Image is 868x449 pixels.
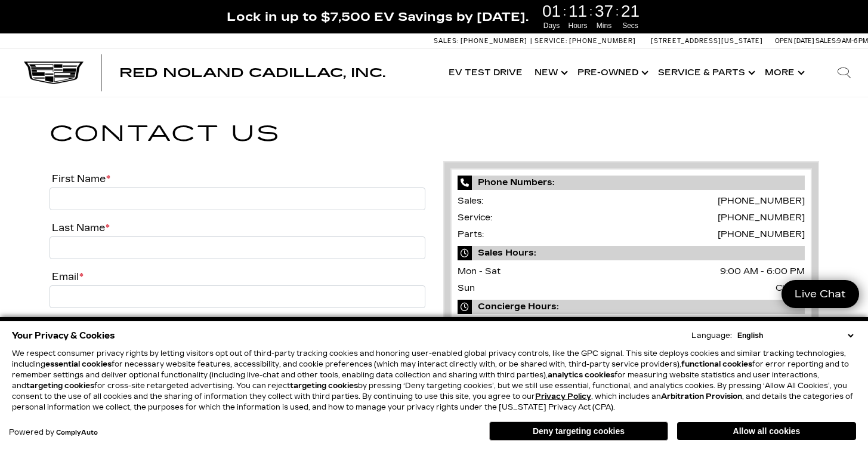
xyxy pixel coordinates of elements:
[530,38,639,44] a: Service: [PHONE_NUMBER]
[776,280,805,297] span: Closed
[789,287,852,301] span: Live Chat
[458,196,483,206] span: Sales:
[734,330,856,341] select: Language Select
[12,327,115,344] span: Your Privacy & Cookies
[461,37,527,45] span: [PHONE_NUMBER]
[569,37,636,45] span: [PHONE_NUMBER]
[837,37,868,45] span: 9 AM-6 PM
[458,213,492,223] span: Service:
[720,263,805,280] span: 9:00 AM - 6:00 PM
[119,67,385,79] a: Red Noland Cadillac, Inc.
[619,3,642,20] span: 21
[458,176,805,190] span: Phone Numbers:
[540,3,563,20] span: 01
[567,20,589,31] span: Hours
[691,332,732,339] div: Language:
[434,37,459,45] span: Sales:
[548,371,614,379] strong: analytics cookies
[119,66,385,80] span: Red Noland Cadillac, Inc.
[781,280,859,308] a: Live Chat
[567,3,589,20] span: 11
[661,392,742,401] strong: Arbitration Provision
[443,49,529,97] a: EV Test Drive
[458,266,501,276] span: Mon - Sat
[50,173,110,184] label: First Name
[718,229,805,239] a: [PHONE_NUMBER]
[677,422,856,440] button: Allow all cookies
[290,382,358,390] strong: targeting cookies
[24,61,84,84] img: Cadillac Dark Logo with Cadillac White Text
[563,2,567,20] span: :
[45,360,112,368] strong: essential cookies
[50,222,110,233] label: Last Name
[589,2,593,20] span: :
[12,348,856,413] p: We respect consumer privacy rights by letting visitors opt out of third-party tracking cookies an...
[9,429,98,436] div: Powered by
[651,37,763,45] a: [STREET_ADDRESS][US_STATE]
[540,20,563,31] span: Days
[56,429,98,436] a: ComplyAuto
[593,20,616,31] span: Mins
[50,271,84,282] label: Email
[593,3,616,20] span: 37
[616,2,619,20] span: :
[816,37,837,45] span: Sales:
[848,6,862,20] a: Close
[458,283,475,293] span: Sun
[718,196,805,206] a: [PHONE_NUMBER]
[434,38,530,44] a: Sales: [PHONE_NUMBER]
[26,382,94,390] strong: targeting cookies
[50,116,819,152] h1: Contact Us
[775,37,814,45] span: Open [DATE]
[535,392,591,401] a: Privacy Policy
[535,37,567,45] span: Service:
[619,20,642,31] span: Secs
[759,49,808,97] button: More
[458,300,805,314] span: Concierge Hours:
[227,9,529,24] span: Lock in up to $7,500 EV Savings by [DATE].
[681,360,752,368] strong: functional cookies
[572,49,652,97] a: Pre-Owned
[458,229,484,239] span: Parts:
[458,246,805,260] span: Sales Hours:
[652,49,759,97] a: Service & Parts
[529,49,572,97] a: New
[489,422,668,441] button: Deny targeting cookies
[718,213,805,223] a: [PHONE_NUMBER]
